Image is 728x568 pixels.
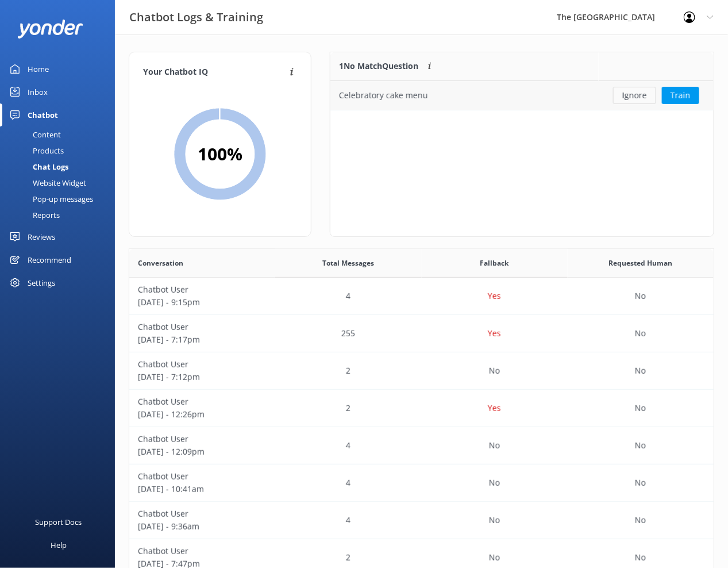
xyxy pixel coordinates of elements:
[613,87,656,104] button: Ignore
[129,278,714,315] div: row
[322,258,374,268] span: Total Messages
[489,364,500,377] p: No
[138,296,267,309] p: [DATE] - 9:15pm
[138,333,267,346] p: [DATE] - 7:17pm
[7,207,115,223] a: Reports
[346,439,350,452] p: 4
[138,470,267,483] p: Chatbot User
[138,371,267,383] p: [DATE] - 7:12pm
[7,126,61,143] div: Content
[138,408,267,421] p: [DATE] - 12:26pm
[138,508,267,520] p: Chatbot User
[129,8,263,26] h3: Chatbot Logs & Training
[339,89,428,102] div: Celebratory cake menu
[635,327,646,340] p: No
[138,283,267,296] p: Chatbot User
[17,20,83,39] img: yonder-white-logo.png
[488,290,501,302] p: Yes
[7,175,86,191] div: Website Widget
[635,290,646,302] p: No
[138,433,267,446] p: Chatbot User
[143,66,287,79] h4: Your Chatbot IQ
[138,396,267,408] p: Chatbot User
[198,140,242,168] h2: 100 %
[330,81,714,110] div: grid
[36,511,82,534] div: Support Docs
[7,143,115,159] a: Products
[608,258,672,268] span: Requested Human
[346,364,350,377] p: 2
[635,402,646,415] p: No
[346,402,350,415] p: 2
[138,446,267,458] p: [DATE] - 12:09pm
[138,483,267,496] p: [DATE] - 10:41am
[7,207,60,223] div: Reports
[346,514,350,527] p: 4
[662,87,699,104] button: Train
[7,175,115,191] a: Website Widget
[28,103,58,126] div: Chatbot
[346,290,350,302] p: 4
[489,514,500,527] p: No
[138,258,183,268] span: Conversation
[129,502,714,539] div: row
[7,159,115,175] a: Chat Logs
[341,327,355,340] p: 255
[28,225,55,248] div: Reviews
[138,321,267,333] p: Chatbot User
[489,439,500,452] p: No
[346,551,350,564] p: 2
[635,551,646,564] p: No
[635,514,646,527] p: No
[7,191,93,207] div: Pop-up messages
[488,402,501,415] p: Yes
[129,390,714,427] div: row
[489,551,500,564] p: No
[28,271,55,294] div: Settings
[7,159,68,175] div: Chat Logs
[7,126,115,143] a: Content
[7,191,115,207] a: Pop-up messages
[129,427,714,465] div: row
[129,352,714,390] div: row
[339,60,418,72] p: 1 No Match Question
[480,258,509,268] span: Fallback
[488,327,501,340] p: Yes
[28,80,48,103] div: Inbox
[635,477,646,489] p: No
[138,545,267,558] p: Chatbot User
[635,439,646,452] p: No
[129,315,714,352] div: row
[129,465,714,502] div: row
[635,364,646,377] p: No
[138,358,267,371] p: Chatbot User
[7,143,64,159] div: Products
[489,477,500,489] p: No
[330,81,714,110] div: row
[28,248,71,271] div: Recommend
[51,534,67,557] div: Help
[346,477,350,489] p: 4
[138,520,267,533] p: [DATE] - 9:36am
[28,57,49,80] div: Home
